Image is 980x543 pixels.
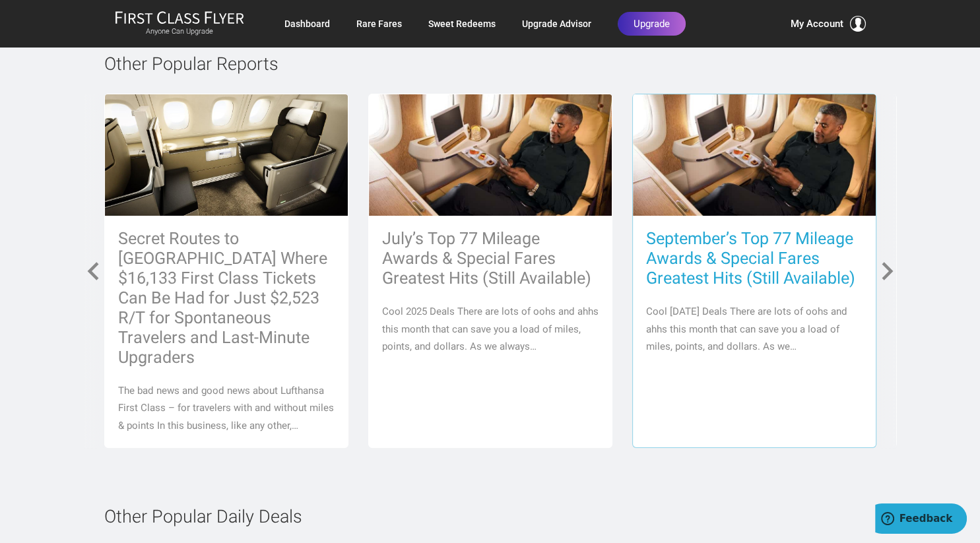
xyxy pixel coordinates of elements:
button: My Account [791,16,866,32]
a: First Class FlyerAnyone Can Upgrade [115,11,244,37]
a: Dashboard [284,12,330,36]
p: Cool [DATE] Deals There are lots of oohs and ahhs this month that can save you a load of miles, p... [646,303,863,355]
p: Cool 2025 Deals There are lots of oohs and ahhs this month that can save you a load of miles, poi... [382,303,599,355]
img: First Class Flyer [115,11,244,24]
small: Anyone Can Upgrade [115,27,244,36]
a: Upgrade [618,12,686,36]
a: September’s Top 77 Mileage Awards & Special Fares Greatest Hits (Still Available) Cool [DATE] Dea... [632,94,876,448]
iframe: Opens a widget where you can find more information [875,503,967,536]
h2: Other Popular Daily Deals [104,507,876,527]
a: Secret Routes to [GEOGRAPHIC_DATA] Where $16,133 First Class Tickets Can Be Had for Just $2,523 R... [104,94,348,448]
a: Sweet Redeems [428,12,496,36]
h3: September’s Top 77 Mileage Awards & Special Fares Greatest Hits (Still Available) [646,229,863,288]
a: Rare Fares [356,12,402,36]
a: Upgrade Advisor [522,12,591,36]
a: July’s Top 77 Mileage Awards & Special Fares Greatest Hits (Still Available) Cool 2025 Deals Ther... [368,94,612,448]
span: My Account [791,16,843,32]
p: The bad news and good news about Lufthansa First Class – for travelers with and without miles & p... [118,382,335,434]
h3: July’s Top 77 Mileage Awards & Special Fares Greatest Hits (Still Available) [382,229,599,288]
h3: Secret Routes to [GEOGRAPHIC_DATA] Where $16,133 First Class Tickets Can Be Had for Just $2,523 R... [118,229,335,367]
h2: Other Popular Reports [104,55,876,75]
